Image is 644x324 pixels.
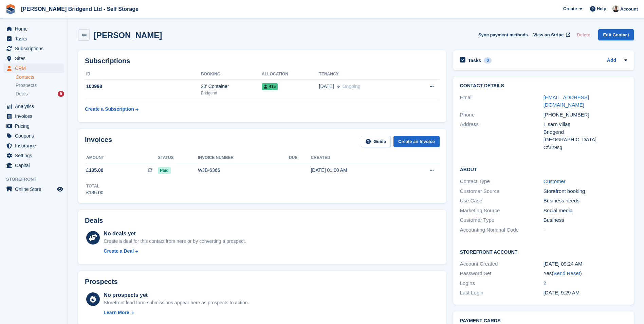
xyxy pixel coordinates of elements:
[104,238,246,245] div: Create a deal for this contact from here or by converting a prospect.
[544,216,627,224] div: Business
[460,94,544,109] div: Email
[460,289,544,297] div: Last Login
[563,5,577,12] span: Create
[460,226,544,234] div: Accounting Nominal Code
[16,90,64,97] a: Deals 5
[85,57,440,65] h2: Subscriptions
[460,166,627,173] h2: About
[544,290,579,295] time: 2025-08-12 08:29:22 UTC
[544,144,627,151] div: Cf329sg
[15,111,56,121] span: Invoices
[544,197,627,205] div: Business needs
[3,131,64,141] a: menu
[3,184,64,194] a: menu
[85,278,118,286] h2: Prospects
[460,121,544,151] div: Address
[3,161,64,170] a: menu
[15,64,56,73] span: CRM
[460,83,627,89] h2: Contact Details
[15,54,56,63] span: Sites
[460,216,544,224] div: Customer Type
[620,6,638,13] span: Account
[460,197,544,205] div: Use Case
[86,167,104,174] span: £135.00
[201,83,262,90] div: 20' Container
[16,82,64,89] a: Prospects
[544,121,627,128] div: 1 sarn villas
[85,83,201,90] div: 100998
[5,4,16,14] img: stora-icon-8386f47178a22dfd0bd8f6a31ec36ba5ce8667c1dd55bd0f319d3a0aa187defe.svg
[15,131,56,141] span: Coupons
[104,248,134,255] div: Create a Deal
[478,29,528,40] button: Sync payment methods
[3,102,64,111] a: menu
[544,128,627,136] div: Bridgend
[289,152,311,163] th: Due
[15,102,56,111] span: Analytics
[544,226,627,234] div: -
[531,29,572,40] a: View on Stripe
[3,34,64,43] a: menu
[460,248,627,255] h2: Storefront Account
[15,141,56,150] span: Insurance
[58,91,64,97] div: 5
[460,318,627,324] h2: Payment cards
[544,280,627,287] div: 2
[15,24,56,34] span: Home
[460,270,544,277] div: Password Set
[607,57,616,65] a: Add
[3,54,64,63] a: menu
[15,184,56,194] span: Online Store
[460,280,544,287] div: Logins
[158,152,198,163] th: Status
[460,187,544,195] div: Customer Source
[3,44,64,53] a: menu
[85,69,201,80] th: ID
[85,106,134,113] div: Create a Subscription
[15,151,56,160] span: Settings
[158,167,170,174] span: Paid
[262,69,319,80] th: Allocation
[201,69,262,80] th: Booking
[104,291,249,299] div: No prospects yet
[612,5,619,12] img: Rhys Jones
[198,152,289,163] th: Invoice number
[311,167,403,174] div: [DATE] 01:00 AM
[3,111,64,121] a: menu
[598,29,634,40] a: Edit Contact
[85,103,139,115] a: Create a Subscription
[460,207,544,215] div: Marketing Source
[597,5,606,12] span: Help
[484,57,492,64] div: 0
[3,121,64,131] a: menu
[104,230,246,238] div: No deals yet
[3,151,64,160] a: menu
[15,121,56,131] span: Pricing
[544,178,566,184] a: Customer
[15,34,56,43] span: Tasks
[104,299,249,306] div: Storefront lead form submissions appear here as prospects to action.
[86,183,104,189] div: Total
[18,3,141,15] a: [PERSON_NAME] Bridgend Ltd - Self Storage
[16,74,64,80] a: Contacts
[262,83,278,90] span: 415
[460,111,544,119] div: Phone
[3,141,64,150] a: menu
[460,178,544,185] div: Contact Type
[544,270,627,277] div: Yes
[544,136,627,144] div: [GEOGRAPHIC_DATA]
[311,152,403,163] th: Created
[56,185,64,193] a: Preview store
[85,136,112,147] h2: Invoices
[574,29,593,40] button: Delete
[533,32,564,38] span: View on Stripe
[104,248,246,255] a: Create a Deal
[460,260,544,268] div: Account Created
[343,84,361,89] span: Ongoing
[86,189,104,196] div: £135.00
[468,57,481,64] h2: Tasks
[544,260,627,268] div: [DATE] 09:24 AM
[16,91,28,97] span: Deals
[85,217,103,224] h2: Deals
[552,270,582,276] span: ( )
